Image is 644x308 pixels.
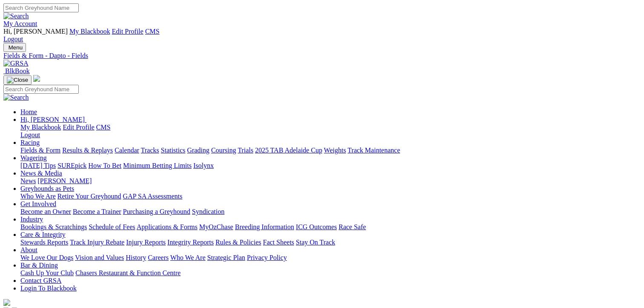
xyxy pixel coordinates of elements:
a: [PERSON_NAME] [37,177,92,184]
a: 2025 TAB Adelaide Cup [255,147,322,154]
div: Greyhounds as Pets [20,193,641,200]
a: Care & Integrity [20,231,66,238]
a: About [20,246,37,253]
div: Hi, [PERSON_NAME] [20,124,641,139]
div: Care & Integrity [20,239,641,246]
a: Syndication [192,208,224,215]
a: Results & Replays [62,147,113,154]
div: About [20,254,641,262]
a: Strategic Plan [207,254,245,261]
div: My Account [3,28,641,43]
input: Search [3,85,79,94]
a: Fact Sheets [263,239,294,246]
a: Weights [324,147,346,154]
a: Bookings & Scratchings [20,223,87,230]
img: Search [3,12,29,20]
a: MyOzChase [199,223,233,230]
a: Contact GRSA [20,277,61,284]
a: Logout [3,35,23,43]
a: Minimum Betting Limits [123,162,192,169]
a: News & Media [20,170,62,177]
a: Isolynx [193,162,214,169]
img: logo-grsa-white.png [3,299,10,306]
a: Retire Your Greyhound [57,193,121,200]
a: Rules & Policies [215,239,261,246]
a: Integrity Reports [167,239,214,246]
span: Hi, [PERSON_NAME] [3,28,68,35]
input: Search [3,3,79,12]
a: Become a Trainer [73,208,121,215]
a: Careers [148,254,169,261]
img: Close [7,77,28,83]
div: News & Media [20,177,641,185]
a: Logout [20,131,40,138]
a: Home [20,108,37,115]
button: Toggle navigation [3,43,26,52]
a: My Blackbook [69,28,110,35]
a: Tracks [141,147,159,154]
div: Industry [20,223,641,231]
a: Privacy Policy [247,254,287,261]
a: News [20,177,36,184]
a: Grading [187,147,209,154]
span: BlkBook [5,67,30,75]
a: Get Involved [20,200,56,207]
a: Track Maintenance [348,147,400,154]
a: Applications & Forms [137,223,197,230]
a: Coursing [211,147,236,154]
a: Who We Are [20,193,56,200]
a: Edit Profile [112,28,143,35]
a: Fields & Form - Dapto - Fields [3,52,641,60]
a: GAP SA Assessments [123,193,183,200]
div: Get Involved [20,208,641,216]
a: Calendar [114,147,139,154]
img: Search [3,94,29,101]
a: My Blackbook [20,124,61,131]
a: Injury Reports [126,239,166,246]
a: Vision and Values [75,254,124,261]
a: Stay On Track [296,239,335,246]
a: ICG Outcomes [296,223,337,230]
a: Edit Profile [63,124,94,131]
a: Greyhounds as Pets [20,185,74,192]
a: Cash Up Your Club [20,269,74,276]
a: My Account [3,20,37,27]
div: Racing [20,147,641,154]
a: Fields & Form [20,147,60,154]
span: Menu [9,44,23,51]
img: logo-grsa-white.png [33,75,40,82]
a: SUREpick [57,162,86,169]
a: Trials [238,147,253,154]
a: BlkBook [3,67,30,75]
a: Login To Blackbook [20,285,77,292]
span: Hi, [PERSON_NAME] [20,116,85,123]
div: Bar & Dining [20,269,641,277]
button: Toggle navigation [3,75,31,85]
a: Become an Owner [20,208,71,215]
a: Race Safe [338,223,366,230]
a: [DATE] Tips [20,162,56,169]
div: Wagering [20,162,641,170]
a: History [126,254,146,261]
a: CMS [96,124,111,131]
a: Wagering [20,154,47,161]
a: CMS [145,28,160,35]
a: Statistics [161,147,186,154]
a: Stewards Reports [20,239,68,246]
a: Schedule of Fees [89,223,135,230]
a: Bar & Dining [20,262,58,269]
a: Hi, [PERSON_NAME] [20,116,86,123]
a: Chasers Restaurant & Function Centre [75,269,180,276]
a: Purchasing a Greyhound [123,208,190,215]
a: Track Injury Rebate [70,239,124,246]
a: Who We Are [170,254,206,261]
img: GRSA [3,60,29,67]
a: Industry [20,216,43,223]
a: Racing [20,139,40,146]
a: How To Bet [89,162,122,169]
a: Breeding Information [235,223,294,230]
a: We Love Our Dogs [20,254,73,261]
